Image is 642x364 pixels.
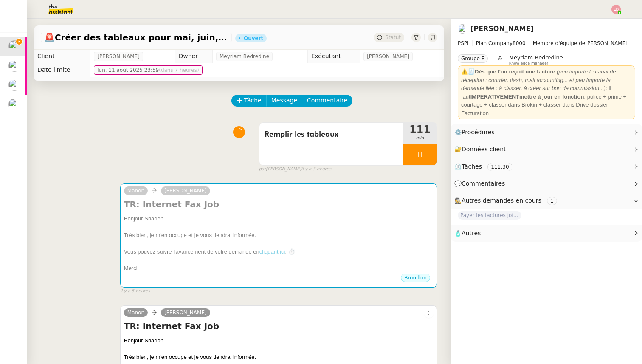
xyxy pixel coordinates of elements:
div: 💬Commentaires [451,175,642,192]
span: Statut [385,34,401,40]
span: il y a 3 heures [301,166,331,173]
span: Meyriam Bedredine [509,54,563,61]
span: Autres [462,230,481,237]
span: [PERSON_NAME] [97,52,140,61]
span: il y a 5 heures [120,288,150,295]
td: Date limite [34,63,90,77]
a: [PERSON_NAME] [161,187,210,195]
span: Meyriam Bedredine [220,52,269,61]
span: 111 [403,124,437,135]
td: Owner [175,50,213,63]
img: svg [611,5,621,14]
span: 💬 [454,180,509,187]
span: Autres demandes en cours [462,197,541,204]
span: Membre d'équipe de [533,40,586,46]
div: 🕵️Autres demandes en cours 1 [451,192,642,209]
div: ⚠️🧾 : il faut : police + prime + courtage + classer dans Brokin + classer dans Drive dossier Fact... [461,68,632,117]
span: Knowledge manager [509,61,549,66]
u: Dès que l'on reçoit une facture [475,68,555,75]
span: Remplir les tableaux [265,128,398,141]
span: & [498,54,502,65]
small: [PERSON_NAME] [259,166,331,173]
span: Créer des tableaux pour mai, juin, juillet [44,33,228,42]
span: Plan Company [476,40,512,46]
span: false [259,119,273,125]
img: users%2FC0n4RBXzEbUC5atUgsP2qpDRH8u1%2Favatar%2F48114808-7f8b-4f9a-89ba-6a29867a11d8 [8,79,20,91]
a: Manon [124,309,148,316]
span: Commentaire [307,96,347,105]
div: Merci, [124,264,434,273]
div: Bonjour Sharlen [124,214,434,223]
a: cliquant ici [259,248,285,255]
div: Ouvert [244,36,263,41]
div: ⚙️Procédures [451,124,642,141]
img: users%2FNmPW3RcGagVdwlUj0SIRjiM8zA23%2Favatar%2Fb3e8f68e-88d8-429d-a2bd-00fb6f2d12db [8,99,20,110]
button: Message [266,95,302,107]
span: ⏲️ [454,163,519,170]
button: Tâche [231,95,267,107]
em: (peu importe le canal de réception : courrier, dash, mail accounting... et peu importe la demande... [461,68,616,91]
span: min [403,135,437,142]
span: Commentaires [462,180,505,187]
span: false [120,302,134,308]
span: 🔐 [454,144,510,154]
span: (dans 7 heures) [159,67,199,73]
button: Commentaire [302,95,352,107]
a: [PERSON_NAME] [161,309,210,316]
a: Manon [124,187,148,195]
h4: TR: Internet Fax Job [124,198,434,210]
div: 🔐Données client [451,141,642,158]
nz-tag: Groupe E [458,54,488,63]
span: par [259,166,266,173]
span: 🧴 [454,230,481,237]
span: [PERSON_NAME] [367,52,409,61]
td: Client [34,50,90,63]
u: IMPERATIVEMENT [470,93,519,100]
span: Données client [462,146,506,152]
span: [PERSON_NAME] [458,39,635,48]
div: Vous pouvez suivre l'avancement de votre demande en . ⏱️ [124,248,434,256]
a: [PERSON_NAME] [470,25,534,33]
span: Procédures [462,129,495,135]
td: Exécutant [307,50,360,63]
span: Brouillon [404,275,427,281]
app-user-label: Knowledge manager [509,54,563,65]
div: Très bien, je m'en occupe et je vous tiendrai informée. [124,353,434,361]
div: 🧴Autres [451,225,642,242]
div: ⏲️Tâches 111:30 [451,158,642,175]
span: Payer les factures jointes [458,211,521,220]
span: ⚙️ [454,127,498,137]
strong: mettre à jour en fonction [470,93,584,100]
img: users%2FNmPW3RcGagVdwlUj0SIRjiM8zA23%2Favatar%2Fb3e8f68e-88d8-429d-a2bd-00fb6f2d12db [8,60,20,72]
span: 🕵️ [454,197,560,204]
div: Bonjour Sharlen [124,336,434,345]
span: Tâches [462,163,482,170]
span: false [120,180,134,186]
span: PSPI [458,40,469,46]
img: users%2FC0n4RBXzEbUC5atUgsP2qpDRH8u1%2Favatar%2F48114808-7f8b-4f9a-89ba-6a29867a11d8 [8,40,20,52]
span: lun. 11 août 2025 23:59 [97,66,199,74]
nz-tag: 1 [547,197,557,205]
div: Très bien, je m'en occupe et je vous tiendrai informée. [124,231,434,240]
h4: TR: Internet Fax Job [124,320,434,332]
span: Message [271,96,297,105]
span: Tâche [244,96,262,105]
span: 🚨 [44,32,55,42]
span: 8000 [512,40,526,46]
nz-tag: 111:30 [487,163,512,171]
img: users%2FC0n4RBXzEbUC5atUgsP2qpDRH8u1%2Favatar%2F48114808-7f8b-4f9a-89ba-6a29867a11d8 [458,24,467,34]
